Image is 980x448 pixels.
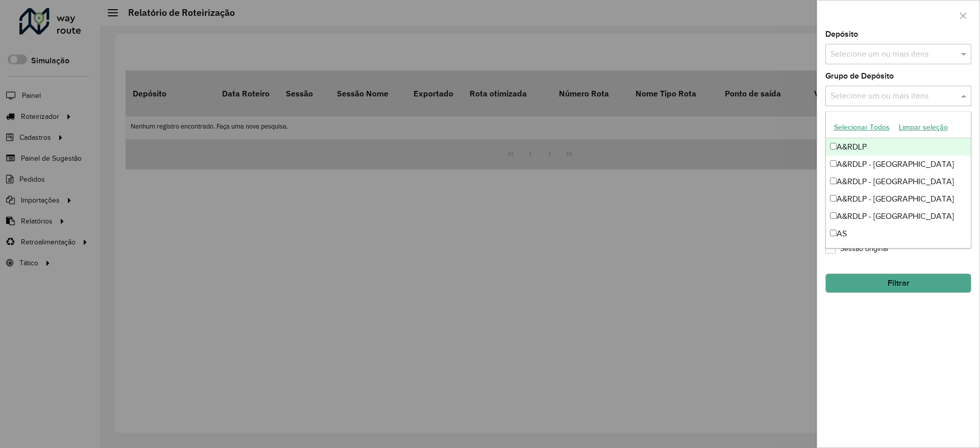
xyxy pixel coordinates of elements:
div: A&RDLP - [GEOGRAPHIC_DATA] [826,190,971,208]
button: Limpar seleção [894,119,952,135]
div: A&RDLP [826,138,971,156]
button: Selecionar Todos [829,119,894,135]
div: AS [826,225,971,242]
label: Sessão original [825,243,888,254]
label: Depósito [825,28,858,40]
div: A&RDLP - [GEOGRAPHIC_DATA] [826,173,971,190]
div: A&RDLP - [GEOGRAPHIC_DATA] [826,208,971,225]
div: A&RDLP - [GEOGRAPHIC_DATA] [826,156,971,173]
ng-dropdown-panel: Options list [825,111,971,248]
button: Filtrar [825,273,971,293]
label: Grupo de Depósito [825,70,894,82]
